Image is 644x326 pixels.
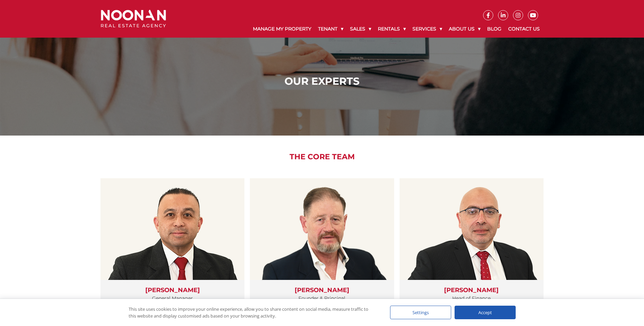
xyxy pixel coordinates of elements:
div: Accept [455,306,516,319]
div: This site uses cookies to improve your online experience, allow you to share content on social me... [129,306,376,319]
h3: [PERSON_NAME] [406,287,537,294]
div: Settings [390,306,451,319]
h1: Our Experts [103,75,541,87]
a: Contact Us [505,20,543,38]
a: Rentals [374,20,409,38]
p: Head of Finance [406,294,537,303]
img: Noonan Real Estate Agency [101,10,166,28]
a: About Us [445,20,484,38]
a: Tenant [315,20,347,38]
a: Blog [484,20,505,38]
a: Services [409,20,445,38]
a: Sales [347,20,374,38]
h3: [PERSON_NAME] [107,287,238,294]
p: General Manager [107,294,238,303]
h2: The Core Team [96,152,548,161]
a: Manage My Property [250,20,315,38]
h3: [PERSON_NAME] [257,287,387,294]
p: Founder & Principal [257,294,387,303]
